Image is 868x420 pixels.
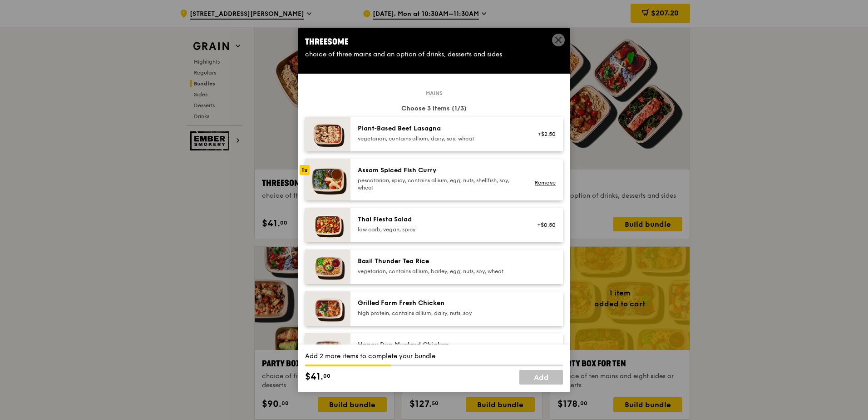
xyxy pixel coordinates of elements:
[305,159,350,200] img: daily_normal_Assam_Spiced_Fish_Curry__Horizontal_.jpg
[358,166,521,175] div: Assam Spiced Fish Curry
[305,291,350,326] img: daily_normal_HORZ-Grilled-Farm-Fresh-Chicken.jpg
[305,50,563,59] div: choice of three mains and an option of drinks, desserts and sides
[323,372,330,380] span: 00
[422,90,446,97] span: Mains
[358,135,521,142] div: vegetarian, contains allium, dairy, soy, wheat
[358,340,521,350] div: Honey Duo Mustard Chicken
[305,117,350,151] img: daily_normal_Citrusy-Cauliflower-Plant-Based-Lasagna-HORZ.jpg
[305,370,323,384] span: $41.
[305,333,350,368] img: daily_normal_Honey_Duo_Mustard_Chicken__Horizontal_.jpg
[358,215,521,224] div: Thai Fiesta Salad
[519,370,563,385] a: Add
[305,208,350,242] img: daily_normal_Thai_Fiesta_Salad__Horizontal_.jpg
[358,124,521,133] div: Plant‑Based Beef Lasagna
[532,221,556,229] div: +$0.50
[358,226,521,233] div: low carb, vegan, spicy
[535,180,556,186] a: Remove
[532,130,556,138] div: +$2.50
[300,165,310,175] div: 1x
[358,299,521,308] div: Grilled Farm Fresh Chicken
[358,268,521,275] div: vegetarian, contains allium, barley, egg, nuts, soy, wheat
[305,104,563,113] div: Choose 3 items (1/3)
[305,352,563,361] div: Add 2 more items to complete your bundle
[358,177,521,191] div: pescatarian, spicy, contains allium, egg, nuts, shellfish, soy, wheat
[358,257,521,266] div: Basil Thunder Tea Rice
[358,310,521,317] div: high protein, contains allium, dairy, nuts, soy
[305,35,563,48] div: Threesome
[305,250,350,284] img: daily_normal_HORZ-Basil-Thunder-Tea-Rice.jpg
